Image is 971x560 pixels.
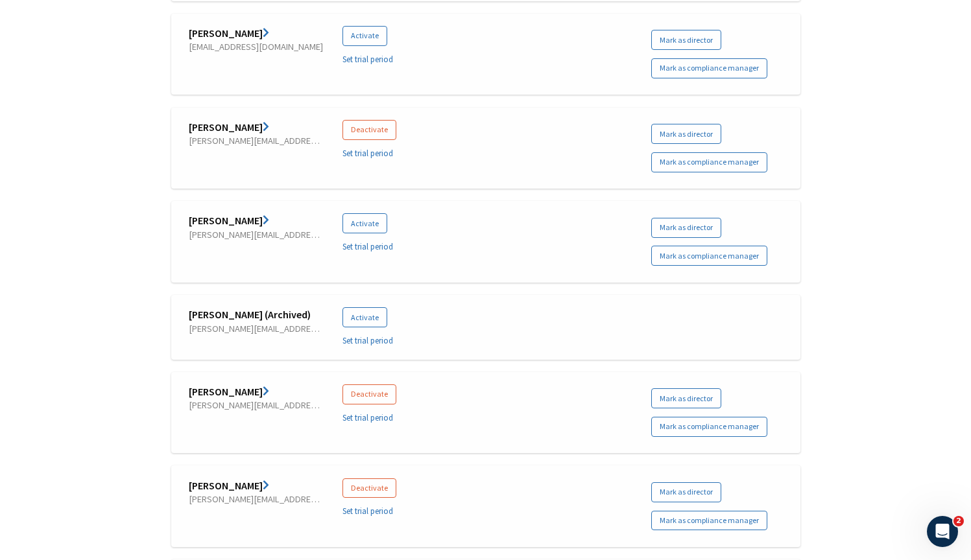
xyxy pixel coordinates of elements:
[342,241,393,251] a: Set trial period
[651,152,767,172] a: Mark as compliance manager
[651,246,767,266] a: Mark as compliance manager
[189,40,324,53] span: [EMAIL_ADDRESS][DOMAIN_NAME]
[189,479,269,492] a: [PERSON_NAME]
[342,412,393,423] a: Set trial period
[342,148,393,158] a: Set trial period
[189,385,269,398] a: [PERSON_NAME]
[189,27,269,40] a: [PERSON_NAME]
[342,307,387,327] button: Activate
[342,54,393,64] a: Set trial period
[189,214,269,227] a: [PERSON_NAME]
[189,228,324,241] span: [PERSON_NAME][EMAIL_ADDRESS][DOMAIN_NAME]
[342,26,387,46] button: Activate
[189,322,324,335] span: [PERSON_NAME][EMAIL_ADDRESS][DOMAIN_NAME]
[651,124,721,144] a: Mark as director
[342,506,393,516] a: Set trial period
[189,121,269,134] a: [PERSON_NAME]
[651,218,721,238] a: Mark as director
[953,516,964,526] span: 2
[651,388,721,408] a: Mark as director
[342,213,387,233] button: Activate
[342,478,396,498] button: Deactivate
[189,399,324,412] span: [PERSON_NAME][EMAIL_ADDRESS][DOMAIN_NAME]
[189,307,324,321] span: [PERSON_NAME] (Archived)
[342,335,393,345] a: Set trial period
[189,134,324,147] span: [PERSON_NAME][EMAIL_ADDRESS][DOMAIN_NAME]
[651,511,767,531] a: Mark as compliance manager
[651,482,721,502] a: Mark as director
[342,120,396,140] button: Deactivate
[651,417,767,437] a: Mark as compliance manager
[651,30,721,50] a: Mark as director
[189,493,324,506] span: [PERSON_NAME][EMAIL_ADDRESS][DOMAIN_NAME]
[927,516,958,547] iframe: Intercom live chat
[342,384,396,404] button: Deactivate
[651,58,767,78] a: Mark as compliance manager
